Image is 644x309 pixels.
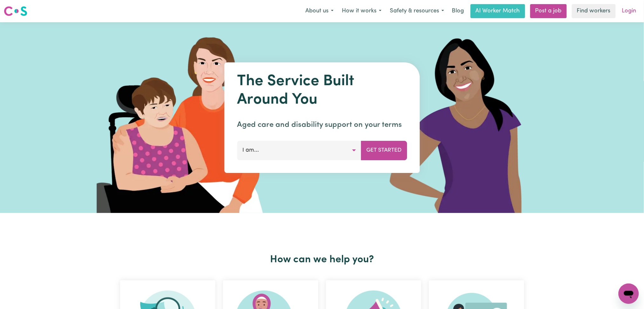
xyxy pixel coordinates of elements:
a: AI Worker Match [471,4,525,18]
a: Login [618,4,640,18]
a: Post a job [530,4,567,18]
img: Careseekers logo [4,5,27,17]
button: How it works [338,4,386,18]
button: About us [301,4,338,18]
h1: The Service Built Around You [237,72,407,109]
h2: How can we help you? [116,254,528,266]
p: Aged care and disability support on your terms [237,119,407,131]
button: I am... [237,141,361,160]
a: Blog [448,4,468,18]
a: Careseekers logo [4,4,27,18]
iframe: Button to launch messaging window [619,284,639,304]
a: Find workers [572,4,616,18]
button: Get Started [361,141,407,160]
button: Safety & resources [386,4,448,18]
